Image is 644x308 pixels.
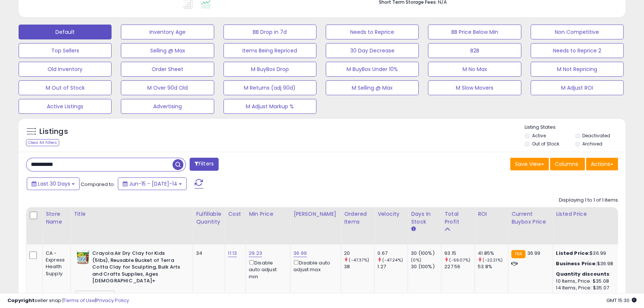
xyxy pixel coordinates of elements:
[555,160,578,168] span: Columns
[344,263,374,270] div: 38
[582,132,610,139] label: Deactivated
[478,263,508,270] div: 53.8%
[556,285,618,291] div: 14 Items, Price: $35.07
[19,25,112,39] button: Default
[293,250,307,257] a: 36.99
[118,177,187,190] button: Jun-15 - [DATE]-14
[478,210,505,218] div: ROI
[411,257,421,263] small: (0%)
[121,43,214,58] button: Selling @ Max
[444,263,474,270] div: 227.56
[556,260,618,267] div: $36.98
[293,210,338,218] div: [PERSON_NAME]
[349,257,369,263] small: (-47.37%)
[531,25,624,39] button: Non Competitive
[46,250,65,277] div: CA - Express Health Supply
[92,250,183,286] b: Crayola Air Dry Clay for Kids (5lbs), Reusable Bucket of Terra Cotta Clay for Sculpting, Bulk Art...
[556,210,620,218] div: Listed Price
[121,62,214,77] button: Order Sheet
[121,80,214,95] button: M Over 90d Old
[7,297,129,304] div: seller snap | |
[532,132,545,139] label: Active
[344,250,374,257] div: 20
[326,62,419,77] button: M BuyBox Under 10%
[19,62,112,77] button: Old Inventory
[556,271,618,277] div: :
[382,257,403,263] small: (-47.24%)
[26,139,59,146] div: Clear All Filters
[559,197,618,204] div: Displaying 1 to 1 of 1 items
[411,263,441,270] div: 30 (100%)
[228,210,242,218] div: Cost
[531,62,624,77] button: M Not Repricing
[428,62,521,77] button: M No Max
[38,180,70,187] span: Last 30 Days
[444,210,471,226] div: Total Profit
[223,99,316,114] button: M Adjust Markup %
[223,80,316,95] button: M Returns (adj 90d)
[129,180,177,187] span: Jun-15 - [DATE]-14
[606,297,637,304] span: 2025-08-14 15:30 GMT
[532,141,559,147] label: Out of Stock
[39,126,68,137] h5: Listings
[81,181,115,188] span: Compared to:
[550,158,585,170] button: Columns
[19,80,112,95] button: M Out of Stock
[478,250,508,257] div: 41.85%
[525,124,625,131] p: Listing States:
[223,43,316,58] button: Items Being Repriced
[411,210,438,226] div: Days In Stock
[377,263,408,270] div: 1.27
[510,158,549,170] button: Save View
[556,250,618,257] div: $36.99
[293,259,335,273] div: Disable auto adjust max
[556,270,609,277] b: Quantity discounts
[46,210,67,226] div: Store Name
[249,250,262,257] a: 29.23
[428,80,521,95] button: M Slow Movers
[556,260,597,267] b: Business Price:
[411,250,441,257] div: 30 (100%)
[531,43,624,58] button: Needs to Reprice 2
[556,250,590,257] b: Listed Price:
[190,158,219,171] button: Filters
[121,25,214,39] button: Inventory Age
[511,210,550,226] div: Current Buybox Price
[64,297,95,304] a: Terms of Use
[483,257,502,263] small: (-22.21%)
[74,210,190,218] div: Title
[449,257,470,263] small: (-59.07%)
[96,297,129,304] a: Privacy Policy
[531,80,624,95] button: M Adjust ROI
[377,210,405,218] div: Velocity
[223,25,316,39] button: BB Drop in 7d
[411,226,415,232] small: Days In Stock.
[249,259,284,280] div: Disable auto adjust min
[326,25,419,39] button: Needs to Reprice
[223,62,316,77] button: M BuyBox Drop
[511,250,525,258] small: FBA
[582,141,602,147] label: Archived
[428,43,521,58] button: B2B
[228,250,237,257] a: 11.13
[326,43,419,58] button: 30 Day Decrease
[196,250,219,257] div: 34
[377,250,408,257] div: 0.67
[196,210,222,226] div: Fulfillable Quantity
[326,80,419,95] button: M Selling @ Max
[19,43,112,58] button: Top Sellers
[249,210,287,218] div: Min Price
[344,210,371,226] div: Ordered Items
[556,278,618,285] div: 10 Items, Price: $35.08
[7,297,35,304] strong: Copyright
[586,158,618,170] button: Actions
[444,250,474,257] div: 93.15
[27,177,80,190] button: Last 30 Days
[527,250,541,257] span: 36.99
[19,99,112,114] button: Active Listings
[428,25,521,39] button: BB Price Below Min
[121,99,214,114] button: Advertising
[75,250,90,265] img: 51zhe-U3SGL._SL40_.jpg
